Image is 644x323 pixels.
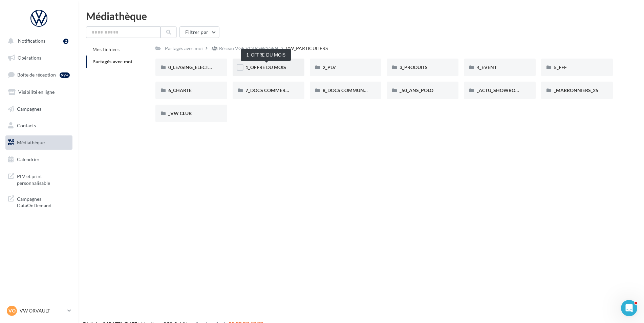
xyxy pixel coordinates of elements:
[168,110,192,116] span: _VW CLUB
[17,194,70,209] span: Campagnes DataOnDemand
[4,102,74,116] a: Campagnes
[5,304,72,317] a: VO VW ORVAULT
[323,64,336,70] span: 2_PLV
[554,64,567,70] span: 5_FFF
[20,307,65,314] p: VW ORVAULT
[179,26,219,38] button: Filtrer par
[4,51,74,65] a: Opérations
[63,39,68,44] div: 2
[621,300,637,316] iframe: Intercom live chat
[18,38,45,44] span: Notifications
[92,59,132,64] span: Partagés avec moi
[60,72,70,78] div: 99+
[4,169,74,189] a: PLV et print personnalisable
[4,34,71,48] button: Notifications 2
[8,307,16,314] span: VO
[17,172,70,186] span: PLV et print personnalisable
[92,46,120,52] span: Mes fichiers
[17,139,45,145] span: Médiathèque
[241,49,291,61] div: 1_OFFRE DU MOIS
[477,64,497,70] span: 4_EVENT
[4,119,74,133] a: Contacts
[4,135,74,150] a: Médiathèque
[245,87,300,93] span: 7_DOCS COMMERCIAUX
[165,45,203,52] div: Partagés avec moi
[4,152,74,167] a: Calendrier
[168,64,222,70] span: 0_LEASING_ELECTRIQUE
[17,72,56,78] span: Boîte de réception
[4,67,74,82] a: Boîte de réception99+
[554,87,598,93] span: _MARRONNIERS_25
[17,156,40,162] span: Calendrier
[17,106,41,111] span: Campagnes
[168,87,192,93] span: 6_CHARTE
[400,64,428,70] span: 3_PRODUITS
[219,45,278,52] div: Réseau VGF VOLKSWAGEN
[18,55,41,61] span: Opérations
[245,64,286,70] span: 1_OFFRE DU MOIS
[4,85,74,99] a: Visibilité en ligne
[4,192,74,212] a: Campagnes DataOnDemand
[477,87,523,93] span: _ACTU_SHOWROOM
[18,89,55,95] span: Visibilité en ligne
[286,45,328,52] div: VW_PARTICULIERS
[86,11,636,21] div: Médiathèque
[400,87,433,93] span: _50_ANS_POLO
[17,123,36,128] span: Contacts
[323,87,383,93] span: 8_DOCS COMMUNICATION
